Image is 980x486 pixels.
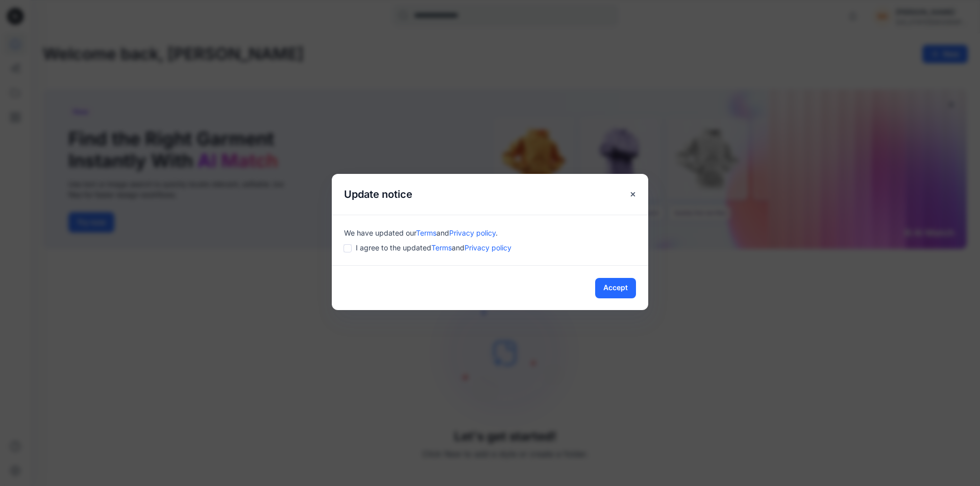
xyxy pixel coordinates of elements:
[436,228,449,237] span: and
[595,278,636,298] button: Accept
[464,243,511,252] a: Privacy policy
[431,243,452,252] a: Terms
[416,228,436,237] a: Terms
[356,242,511,253] span: I agree to the updated
[452,243,464,252] span: and
[624,185,642,203] button: Close
[344,227,636,238] div: We have updated our .
[449,228,496,237] a: Privacy policy
[332,174,425,215] h5: Update notice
